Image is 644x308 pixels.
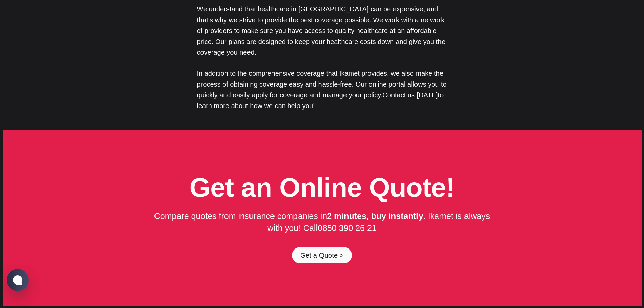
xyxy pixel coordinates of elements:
p: We understand that healthcare in [GEOGRAPHIC_DATA] can be expensive, and that’s why we strive to ... [197,4,447,58]
a: Contact us [DATE] [382,91,438,99]
p: In addition to the comprehensive coverage that Ikamet provides, we also make the process of obtai... [197,68,447,111]
a: 0850 390 26 21 [318,223,377,233]
a: Get a Quote > [292,247,352,263]
span: Compare quotes from insurance companies in [154,211,327,221]
strong: Get an Online Quote! [189,172,454,203]
strong: 2 minutes, buy instantly [327,211,423,221]
span: . Ikamet is always with you! Call [267,211,492,233]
